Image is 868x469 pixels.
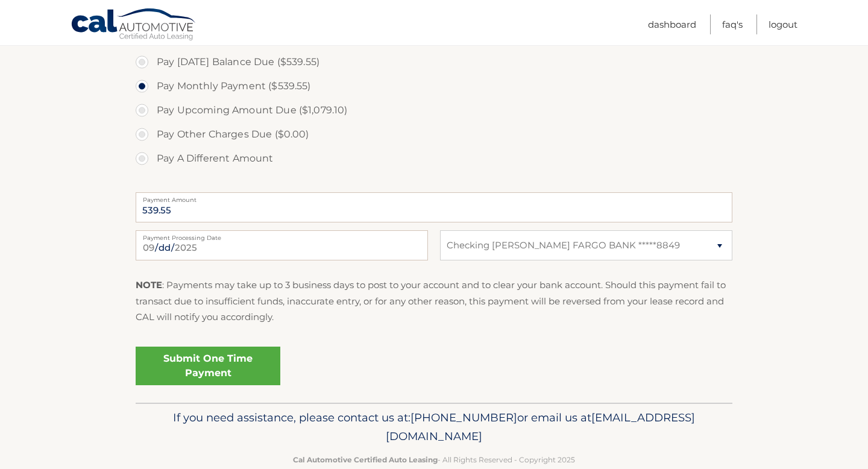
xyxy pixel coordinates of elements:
input: Payment Amount [136,192,732,222]
a: Cal Automotive [71,8,197,43]
label: Pay Upcoming Amount Due ($1,079.10) [136,98,732,122]
strong: NOTE [136,279,162,291]
label: Pay A Different Amount [136,146,732,171]
a: Submit One Time Payment [136,347,280,385]
span: [PHONE_NUMBER] [410,411,517,424]
input: Payment Date [136,230,428,260]
p: - All Rights Reserved - Copyright 2025 [143,453,725,466]
label: Payment Amount [136,192,732,202]
a: FAQ's [722,14,743,34]
a: Dashboard [648,14,696,34]
label: Pay Other Charges Due ($0.00) [136,122,732,146]
p: : Payments may take up to 3 business days to post to your account and to clear your bank account.... [136,277,732,325]
a: Logout [769,14,797,34]
p: If you need assistance, please contact us at: or email us at [143,408,725,447]
strong: Cal Automotive Certified Auto Leasing [293,455,438,464]
label: Pay [DATE] Balance Due ($539.55) [136,50,732,74]
label: Payment Processing Date [136,230,428,240]
label: Pay Monthly Payment ($539.55) [136,74,732,98]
